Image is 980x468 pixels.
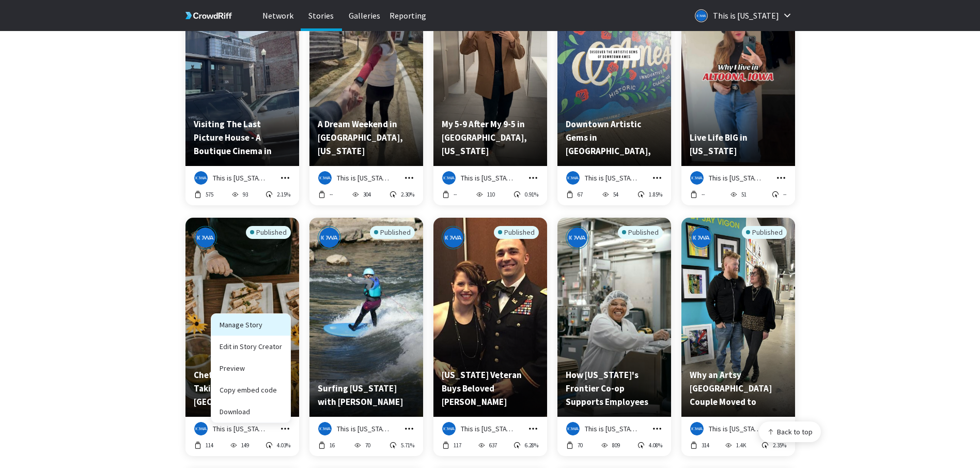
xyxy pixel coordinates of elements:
[513,190,539,199] button: 0.91%
[566,171,580,185] img: This is Iowa
[318,171,332,185] img: This is Iowa
[566,190,583,199] button: 67
[761,441,787,450] button: 2.35%
[442,422,456,435] img: This is Iowa
[442,190,457,199] button: --
[401,190,414,199] p: 2.30%
[265,190,291,199] button: 2.15%
[649,441,662,449] p: 4.08%
[759,421,821,442] button: Back to top
[690,190,705,199] button: --
[494,226,539,239] div: Published
[365,441,370,449] p: 70
[618,226,663,239] div: Published
[461,424,513,434] p: This is [US_STATE]
[206,441,213,449] p: 114
[525,190,538,199] p: 0.91%
[771,190,787,199] button: --
[318,190,333,199] button: --
[513,441,539,450] button: 6.28%
[454,190,457,199] p: --
[194,226,217,249] img: This is Iowa
[185,159,299,168] a: Preview story titled 'Visiting The Last Picture House - A Boutique Cinema in Davenport, Iowa'
[194,190,214,199] button: 575
[442,226,465,249] img: This is Iowa
[433,159,547,168] a: Preview story titled 'My 5-9 After My 9-5 in Des Moines, Iowa'
[265,441,291,450] button: 4.03%
[401,441,414,449] p: 5.71%
[363,190,370,199] p: 304
[637,190,663,199] button: 1.85%
[681,410,795,419] a: Preview story titled 'Why an Artsy NYC Couple Moved to Iowa'
[600,441,620,450] button: 809
[194,422,208,435] img: This is Iowa
[649,190,662,199] p: 1.85%
[477,441,497,450] button: 637
[690,368,787,409] p: Why an Artsy NYC Couple Moved to Iowa
[742,226,787,239] div: Published
[690,226,713,249] img: This is Iowa
[194,441,214,450] button: 114
[637,441,663,450] button: 4.08%
[681,159,795,168] a: Preview story titled 'Live Life BIG in Iowa'
[709,424,761,434] p: This is [US_STATE]
[690,441,710,450] button: 314
[211,336,290,357] a: Edit in Story Creator
[566,441,583,450] button: 70
[229,441,250,450] button: 149
[206,190,213,199] p: 575
[389,441,415,450] button: 5.71%
[337,424,389,434] p: This is [US_STATE]
[783,190,786,199] p: --
[566,368,663,409] p: How Iowa's Frontier Co-op Supports Employees Beyond the Workplace
[353,441,371,450] button: 70
[370,226,415,239] div: Published
[211,357,290,379] a: Preview
[330,190,333,199] p: --
[566,117,663,158] p: Downtown Artistic Gems in Ames, Iowa
[277,441,290,449] p: 4.03%
[230,190,248,199] button: 93
[242,190,247,199] p: 93
[351,190,371,199] button: 304
[318,441,335,450] button: 16
[442,441,462,450] button: 117
[318,382,415,409] p: Surfing Iowa with Hannah Ray J
[454,441,461,449] p: 117
[578,441,583,449] p: 70
[578,190,583,199] p: 67
[475,190,495,199] button: 110
[713,7,779,24] p: This is [US_STATE]
[690,422,704,435] img: This is Iowa
[442,368,539,409] p: Iowa Veteran Buys Beloved Marion Chocolate Shop
[211,379,290,401] button: Copy embed code
[566,422,580,435] img: This is Iowa
[724,441,746,450] button: 1.4K
[194,368,291,409] p: Chef Jessica Baldus: Taking Farm to Table to New Heights
[389,190,415,199] button: 2.30%
[194,171,208,185] img: This is Iowa
[241,441,249,449] p: 149
[729,190,747,199] button: 51
[741,190,746,199] p: 51
[433,410,547,419] a: Preview story titled 'Iowa Veteran Buys Beloved Marion Chocolate Shop'
[709,173,761,183] p: This is [US_STATE]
